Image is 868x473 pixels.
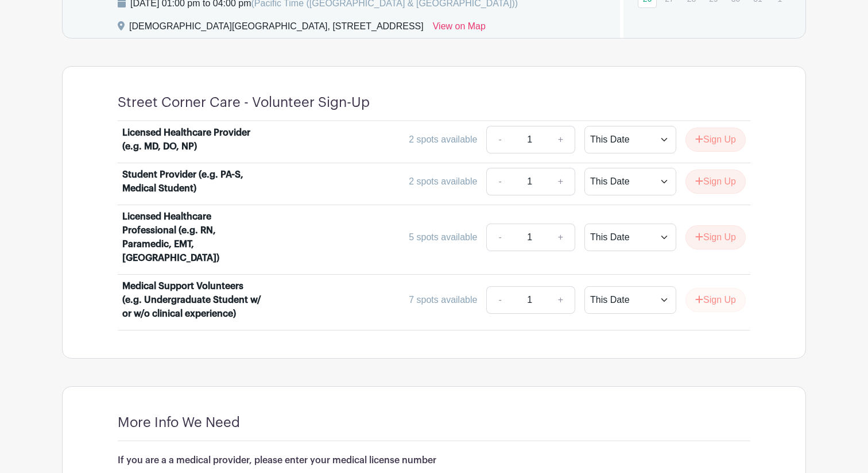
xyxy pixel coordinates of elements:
[122,210,265,265] div: Licensed Healthcare Professional (e.g. RN, Paramedic, EMT, [GEOGRAPHIC_DATA])
[409,230,477,244] div: 5 spots available
[122,126,265,153] div: Licensed Healthcare Provider (e.g. MD, DO, NP)
[486,286,513,314] a: -
[118,455,750,466] h6: If you are a a medical provider, please enter your medical license number
[547,286,575,314] a: +
[409,293,477,307] div: 7 spots available
[685,225,746,249] button: Sign Up
[118,414,240,431] h4: More Info We Need
[118,94,370,111] h4: Street Corner Care - Volunteer Sign-Up
[547,126,575,153] a: +
[685,288,746,312] button: Sign Up
[547,224,575,251] a: +
[547,168,575,195] a: +
[486,224,513,251] a: -
[409,175,477,189] div: 2 spots available
[685,128,746,152] button: Sign Up
[685,170,746,194] button: Sign Up
[486,126,513,153] a: -
[433,20,486,38] a: View on Map
[486,168,513,195] a: -
[409,133,477,147] div: 2 spots available
[122,279,265,321] div: Medical Support Volunteers (e.g. Undergraduate Student w/ or w/o clinical experience)
[122,168,265,195] div: Student Provider (e.g. PA-S, Medical Student)
[129,20,424,38] div: [DEMOGRAPHIC_DATA][GEOGRAPHIC_DATA], [STREET_ADDRESS]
